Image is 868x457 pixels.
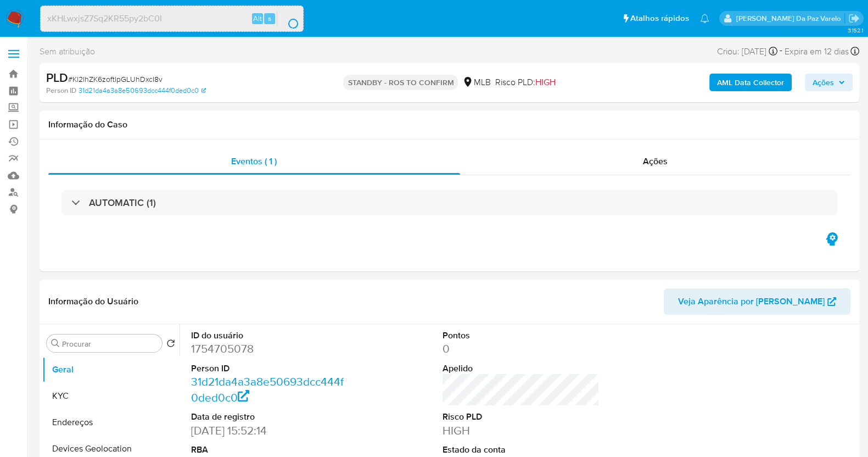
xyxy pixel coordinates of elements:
dt: Pontos [443,330,600,342]
span: Veja Aparência por [PERSON_NAME] [678,288,825,315]
b: PLD [46,69,68,86]
span: Ações [813,74,834,91]
dd: 0 [443,341,600,356]
dt: Person ID [191,363,348,375]
h3: AUTOMATIC (1) [89,197,156,209]
span: Alt [253,13,262,24]
a: Sair [848,13,860,24]
span: Sem atribuição [40,46,95,58]
dd: 1754705078 [191,341,348,356]
button: AML Data Collector [709,74,792,91]
button: Procurar [51,339,60,348]
span: HIGH [535,76,555,88]
b: AML Data Collector [717,74,784,91]
span: Atalhos rápidos [630,13,689,24]
div: Criou: [DATE] [717,44,777,59]
button: Ações [805,74,853,91]
button: KYC [42,383,180,409]
a: 31d21da4a3a8e50693dcc444f0ded0c0 [79,86,206,96]
span: Expira em 12 dias [785,46,849,58]
h1: Informação do Usuário [48,296,138,307]
span: Ações [643,155,668,168]
p: STANDBY - ROS TO CONFIRM [343,75,458,90]
button: Endereços [42,409,180,436]
a: 31d21da4a3a8e50693dcc444f0ded0c0 [191,374,344,405]
span: # Kl2lhZK6zoftlpGLUhDxcI8v [68,74,163,85]
button: search-icon [277,11,299,26]
button: Veja Aparência por [PERSON_NAME] [664,288,850,315]
input: Procurar [62,339,158,349]
p: patricia.varelo@mercadopago.com.br [736,13,844,24]
b: Person ID [46,86,76,96]
button: Retornar ao pedido padrão [166,339,175,351]
span: s [268,13,271,24]
button: Geral [42,356,180,383]
dt: Apelido [443,363,600,375]
h1: Informação do Caso [48,119,850,130]
dt: ID do usuário [191,330,348,342]
span: Risco PLD: [495,76,555,88]
span: - [780,44,782,59]
dt: Risco PLD [443,411,600,423]
div: AUTOMATIC (1) [61,190,837,215]
a: Notificações [700,14,709,23]
dt: Data de registro [191,411,348,423]
div: MLB [462,76,490,88]
dd: [DATE] 15:52:14 [191,423,348,438]
span: Eventos ( 1 ) [231,155,277,168]
dt: RBA [191,444,348,456]
dd: HIGH [443,423,600,438]
dt: Estado da conta [443,444,600,456]
input: Pesquise usuários ou casos... [41,12,303,26]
